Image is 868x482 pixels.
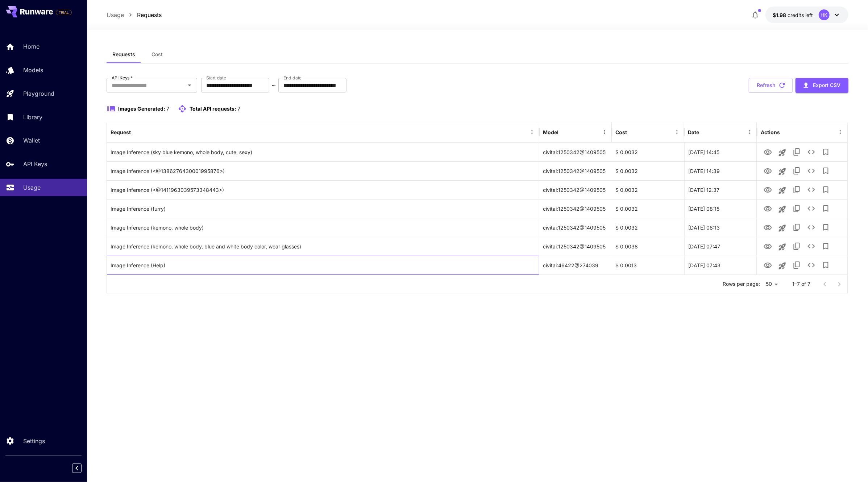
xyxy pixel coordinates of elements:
button: View Image [761,201,775,216]
span: 7 [166,106,169,112]
a: Usage [107,11,124,19]
button: Sort [700,127,710,137]
span: credits left [788,12,813,18]
div: $1.9821 [773,11,813,19]
button: Sort [628,127,638,137]
button: Sort [559,127,569,137]
label: API Keys [112,75,133,81]
div: $ 0.0032 [612,199,684,218]
span: Cost [151,51,163,58]
div: Click to copy prompt [111,162,536,180]
button: Copy TaskUUID [790,258,804,272]
p: Usage [23,183,41,192]
div: $ 0.0038 [612,237,684,256]
div: $ 0.0032 [612,180,684,199]
span: TRIAL [56,10,71,15]
button: View Image [761,239,775,254]
button: See details [804,220,819,235]
button: Launch in playground [775,145,790,160]
button: Menu [527,127,537,137]
label: Start date [206,75,226,81]
button: Add to library [819,164,833,178]
div: 02 Sep, 2025 12:37 [684,180,757,199]
span: 7 [237,106,240,112]
button: Add to library [819,239,833,254]
p: API Keys [23,160,47,168]
div: HK [819,9,830,20]
button: Copy TaskUUID [790,239,804,254]
div: Click to copy prompt [111,181,536,199]
button: View Image [761,258,775,272]
button: Export CSV [796,78,848,93]
button: Menu [672,127,682,137]
span: Total API requests: [190,106,236,112]
button: Collapse sidebar [72,464,82,473]
p: Models [23,66,43,74]
p: ~ [272,81,276,90]
div: 02 Sep, 2025 07:43 [684,256,757,275]
button: Launch in playground [775,240,790,254]
button: Launch in playground [775,221,790,235]
button: Menu [835,127,846,137]
div: 02 Sep, 2025 08:13 [684,218,757,237]
span: Images Generated: [118,106,165,112]
div: $ 0.0032 [612,218,684,237]
span: $1.98 [773,12,788,18]
button: Copy TaskUUID [790,220,804,235]
div: 50 [763,279,781,289]
button: Menu [599,127,610,137]
div: Actions [761,129,780,135]
button: View Image [761,220,775,235]
button: See details [804,258,819,272]
button: Copy TaskUUID [790,182,804,197]
button: View Image [761,163,775,178]
div: 02 Sep, 2025 08:15 [684,199,757,218]
p: Wallet [23,136,40,145]
p: Playground [23,89,54,98]
button: See details [804,201,819,216]
div: Date [688,129,699,135]
div: Click to copy prompt [111,143,536,161]
p: Settings [23,437,45,445]
div: civitai:1250342@1409505 [539,143,612,161]
p: Home [23,42,40,51]
button: Copy TaskUUID [790,164,804,178]
div: civitai:1250342@1409505 [539,218,612,237]
button: Copy TaskUUID [790,201,804,216]
button: See details [804,145,819,159]
div: Model [543,129,558,135]
button: Add to library [819,258,833,272]
div: 02 Sep, 2025 14:45 [684,143,757,161]
div: Click to copy prompt [111,256,536,275]
p: 1–7 of 7 [792,280,810,288]
div: civitai:1250342@1409505 [539,199,612,218]
div: Click to copy prompt [111,199,536,218]
button: See details [804,239,819,254]
div: 02 Sep, 2025 14:39 [684,161,757,180]
div: civitai:46422@274039 [539,256,612,275]
div: $ 0.0032 [612,161,684,180]
div: civitai:1250342@1409505 [539,237,612,256]
div: $ 0.0013 [612,256,684,275]
button: Launch in playground [775,259,790,273]
button: Open [184,80,195,90]
div: Collapse sidebar [78,462,87,475]
div: Click to copy prompt [111,237,536,256]
div: Request [111,129,131,135]
button: View Image [761,182,775,197]
button: Copy TaskUUID [790,145,804,159]
button: Menu [745,127,755,137]
button: Sort [132,127,142,137]
button: See details [804,182,819,197]
nav: breadcrumb [107,11,162,19]
div: civitai:1250342@1409505 [539,180,612,199]
a: Requests [137,11,162,19]
button: Add to library [819,145,833,159]
button: Refresh [749,78,793,93]
label: End date [283,75,302,81]
span: Add your payment card to enable full platform functionality. [56,8,72,17]
button: See details [804,164,819,178]
div: Click to copy prompt [111,218,536,237]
